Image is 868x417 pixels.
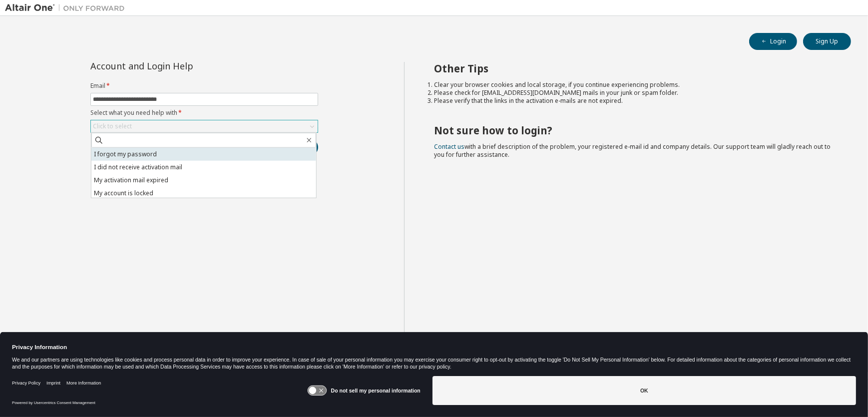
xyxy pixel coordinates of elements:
[91,148,316,161] li: I forgot my password
[434,89,834,97] li: Please check for [EMAIL_ADDRESS][DOMAIN_NAME] mails in your junk or spam folder.
[434,81,834,89] li: Clear your browser cookies and local storage, if you continue experiencing problems.
[90,62,273,70] div: Account and Login Help
[5,3,130,13] img: Altair One
[749,33,797,50] button: Login
[91,120,318,132] div: Click to select
[434,97,834,105] li: Please verify that the links in the activation e-mails are not expired.
[803,33,851,50] button: Sign Up
[90,82,318,90] label: Email
[434,142,831,159] span: with a brief description of the problem, your registered e-mail id and company details. Our suppo...
[434,142,465,151] a: Contact us
[90,109,318,117] label: Select what you need help with
[93,122,132,130] div: Click to select
[434,124,834,137] h2: Not sure how to login?
[434,62,834,75] h2: Other Tips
